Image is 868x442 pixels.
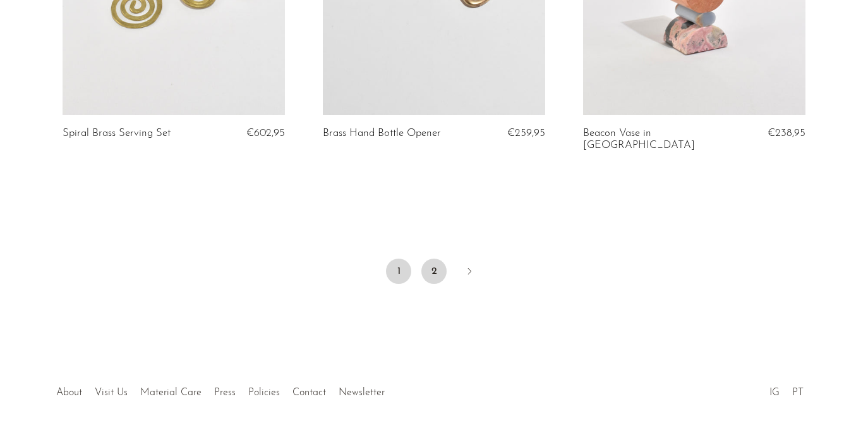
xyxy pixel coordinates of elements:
[421,259,447,284] a: 2
[214,388,236,398] a: Press
[386,259,411,284] span: 1
[95,388,128,398] a: Visit Us
[507,128,545,138] span: €259,95
[457,259,482,286] a: Next
[248,388,280,398] a: Policies
[56,388,82,398] a: About
[763,378,810,402] ul: Social Medias
[323,128,441,139] a: Brass Hand Bottle Opener
[63,128,171,139] a: Spiral Brass Serving Set
[292,388,326,398] a: Contact
[583,128,732,151] a: Beacon Vase in [GEOGRAPHIC_DATA]
[792,388,804,398] a: PT
[768,128,805,138] span: €238,95
[246,128,285,138] span: €602,95
[769,388,780,398] a: IG
[140,388,202,398] a: Material Care
[50,378,391,402] ul: Quick links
